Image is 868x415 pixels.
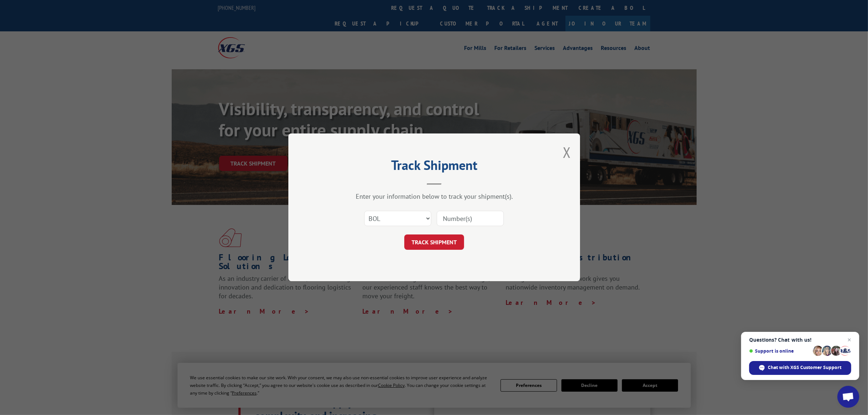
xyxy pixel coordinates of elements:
div: Chat with XGS Customer Support [749,361,851,375]
h2: Track Shipment [325,160,544,174]
button: Close modal [563,143,571,162]
span: Support is online [749,348,810,354]
div: Open chat [837,386,859,408]
span: Close chat [845,336,854,344]
input: Number(s) [437,211,504,226]
span: Chat with XGS Customer Support [768,364,842,371]
span: Questions? Chat with us! [749,337,851,343]
div: Enter your information below to track your shipment(s). [325,193,544,201]
button: TRACK SHIPMENT [404,235,464,250]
